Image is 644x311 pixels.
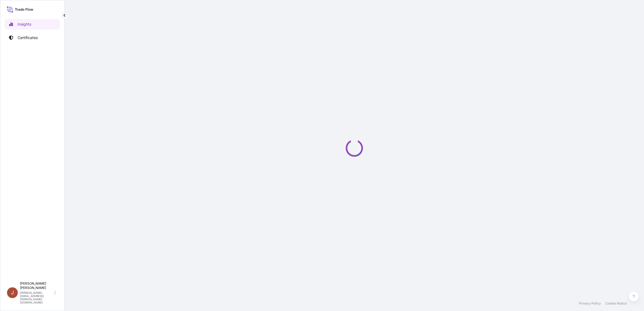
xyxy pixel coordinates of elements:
a: Privacy Policy [579,301,601,306]
p: [PERSON_NAME][EMAIL_ADDRESS][PERSON_NAME][DOMAIN_NAME] [20,291,53,304]
a: Certificates [5,32,60,43]
a: Cookie Notice [605,301,627,306]
p: [PERSON_NAME] [PERSON_NAME] [20,281,53,290]
span: J [11,290,14,295]
p: Insights [18,22,31,27]
a: Insights [5,19,60,30]
p: Certificates [18,35,38,40]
